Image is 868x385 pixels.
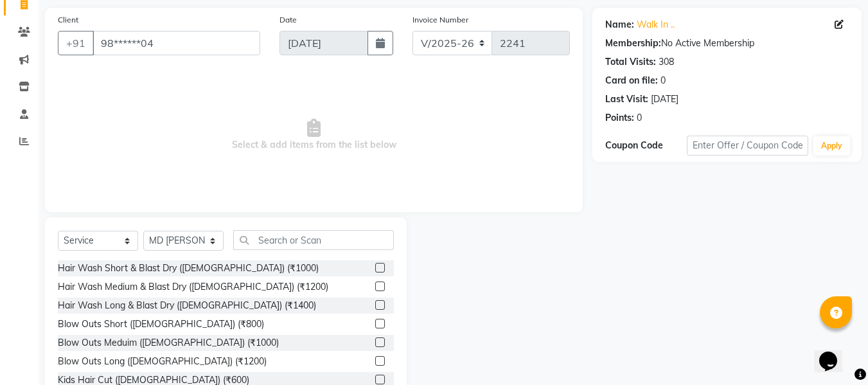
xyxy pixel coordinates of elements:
[233,230,394,250] input: Search or Scan
[605,37,849,50] div: No Active Membership
[687,136,808,156] input: Enter Offer / Coupon Code
[813,136,850,156] button: Apply
[605,93,648,106] div: Last Visit:
[814,334,855,372] iframe: chat widget
[58,262,319,275] div: Hair Wash Short & Blast Dry ([DEMOGRAPHIC_DATA]) (₹1000)
[651,93,678,106] div: [DATE]
[660,74,666,87] div: 0
[58,336,279,350] div: Blow Outs Meduim ([DEMOGRAPHIC_DATA]) (₹1000)
[58,299,316,312] div: Hair Wash Long & Blast Dry ([DEMOGRAPHIC_DATA]) (₹1400)
[58,318,264,331] div: Blow Outs Short ([DEMOGRAPHIC_DATA]) (₹800)
[637,18,675,31] a: Walk In ..
[659,55,674,69] div: 308
[279,14,297,26] label: Date
[58,280,328,294] div: Hair Wash Medium & Blast Dry ([DEMOGRAPHIC_DATA]) (₹1200)
[58,71,570,199] span: Select & add items from the list below
[605,74,658,87] div: Card on file:
[58,355,267,368] div: Blow Outs Long ([DEMOGRAPHIC_DATA]) (₹1200)
[605,37,661,50] div: Membership:
[605,55,656,69] div: Total Visits:
[58,14,78,26] label: Client
[605,111,634,125] div: Points:
[605,18,634,31] div: Name:
[605,139,686,152] div: Coupon Code
[58,31,94,55] button: +91
[637,111,642,125] div: 0
[412,14,468,26] label: Invoice Number
[93,31,260,55] input: Search by Name/Mobile/Email/Code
